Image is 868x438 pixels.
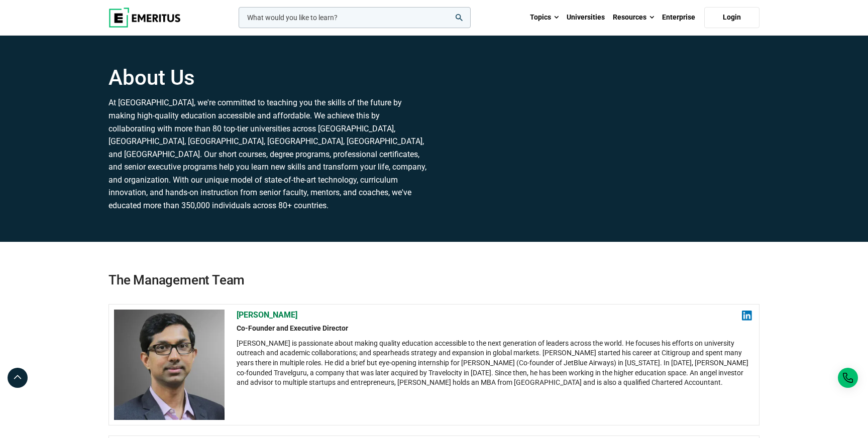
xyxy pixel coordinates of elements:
img: linkedin.png [742,311,752,321]
p: At [GEOGRAPHIC_DATA], we're committed to teaching you the skills of the future by making high-qua... [108,96,428,212]
h1: About Us [108,65,428,90]
h2: The Management Team [108,242,759,289]
h2: Co-Founder and Executive Director [237,324,752,334]
input: woocommerce-product-search-field-0 [239,7,471,28]
h2: [PERSON_NAME] [237,310,752,321]
iframe: YouTube video player [440,66,759,224]
div: [PERSON_NAME] is passionate about making quality education accessible to the next generation of l... [237,339,752,388]
a: Login [704,7,759,28]
img: Ashwin-Damera-300x300-1 [114,310,225,420]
